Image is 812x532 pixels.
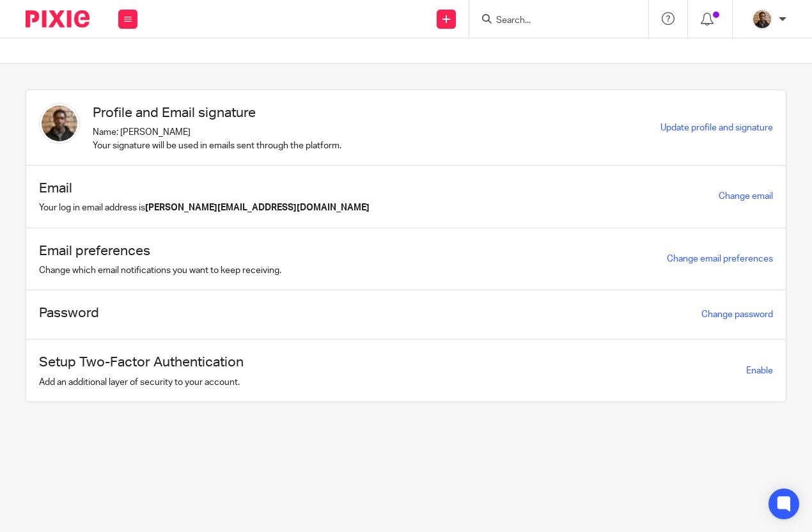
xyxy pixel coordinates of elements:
img: WhatsApp%20Image%202025-04-23%20.jpg [39,103,80,144]
h1: Profile and Email signature [93,103,341,123]
a: Change email [719,192,773,201]
h1: Setup Two-Factor Authentication [39,352,244,372]
p: Change which email notifications you want to keep receiving. [39,264,281,277]
img: Pixie [26,10,90,27]
h1: Password [39,303,99,323]
input: Search [495,15,610,27]
img: WhatsApp%20Image%202025-04-23%20.jpg [752,9,772,29]
p: Your log in email address is [39,201,370,214]
a: Change password [701,310,773,319]
h1: Email [39,178,370,198]
span: Enable [746,366,773,375]
b: [PERSON_NAME][EMAIL_ADDRESS][DOMAIN_NAME] [145,203,370,212]
a: Update profile and signature [660,123,773,132]
h1: Email preferences [39,241,281,261]
p: Name: [PERSON_NAME] Your signature will be used in emails sent through the platform. [93,126,341,152]
a: Change email preferences [667,254,773,263]
p: Add an additional layer of security to your account. [39,376,244,389]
